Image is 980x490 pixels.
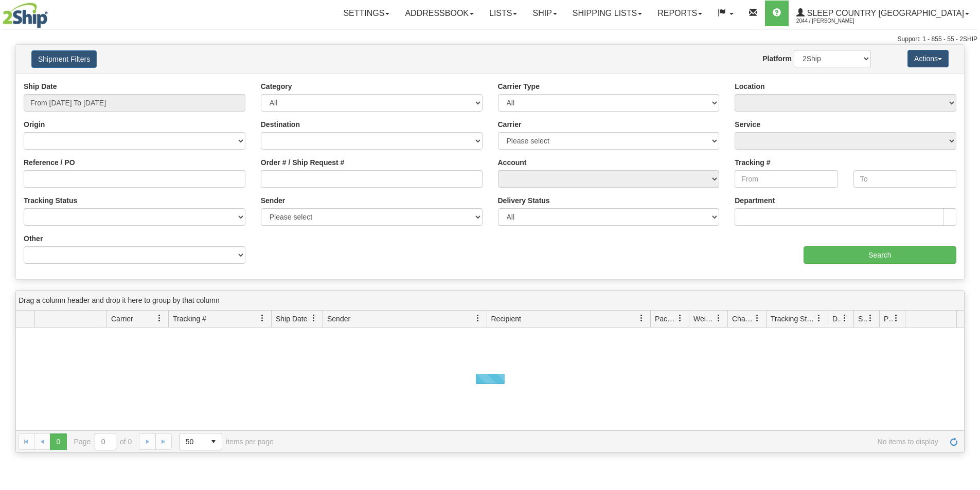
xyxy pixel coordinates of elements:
[261,119,300,130] label: Destination
[498,81,540,92] label: Carrier Type
[24,195,77,206] label: Tracking Status
[655,314,676,324] span: Packages
[261,157,345,168] label: Order # / Ship Request #
[24,233,43,244] label: Other
[179,433,222,450] span: Page sizes drop down
[749,310,766,327] a: Charge filter column settings
[151,310,168,327] a: Carrier filter column settings
[693,314,715,324] span: Weight
[397,1,482,26] a: Addressbook
[836,310,853,327] a: Delivery Status filter column settings
[735,170,838,188] input: From
[482,1,525,26] a: Lists
[796,16,874,26] span: 2044 / [PERSON_NAME]
[710,310,727,327] a: Weight filter column settings
[853,170,956,188] input: To
[735,157,770,168] label: Tracking #
[771,314,815,324] span: Tracking Status
[305,310,323,327] a: Ship Date filter column settings
[111,314,133,324] span: Carrier
[735,81,764,92] label: Location
[3,35,977,44] div: Support: 1 - 855 - 55 - 2SHIP
[205,433,222,450] span: select
[789,1,977,26] a: Sleep Country [GEOGRAPHIC_DATA] 2044 / [PERSON_NAME]
[732,314,754,324] span: Charge
[179,433,274,450] span: items per page
[276,314,307,324] span: Ship Date
[24,157,75,168] label: Reference / PO
[3,3,48,28] img: logo2044.jpg
[946,433,962,450] a: Refresh
[762,53,792,64] label: Platform
[261,195,285,206] label: Sender
[50,433,66,450] span: Page 0
[862,310,879,327] a: Shipment Issues filter column settings
[858,314,867,324] span: Shipment Issues
[525,1,564,26] a: Ship
[261,81,292,92] label: Category
[633,310,650,327] a: Recipient filter column settings
[956,192,979,297] iframe: chat widget
[498,195,550,206] label: Delivery Status
[907,50,949,67] button: Actions
[498,119,522,130] label: Carrier
[254,310,271,327] a: Tracking # filter column settings
[565,1,650,26] a: Shipping lists
[335,1,397,26] a: Settings
[832,314,841,324] span: Delivery Status
[186,437,199,447] span: 50
[173,314,206,324] span: Tracking #
[327,314,350,324] span: Sender
[31,50,97,68] button: Shipment Filters
[24,81,57,92] label: Ship Date
[491,314,521,324] span: Recipient
[884,314,893,324] span: Pickup Status
[805,9,964,17] span: Sleep Country [GEOGRAPHIC_DATA]
[735,119,760,130] label: Service
[671,310,689,327] a: Packages filter column settings
[469,310,487,327] a: Sender filter column settings
[74,433,132,450] span: Page of 0
[735,195,775,206] label: Department
[804,246,956,264] input: Search
[288,438,938,446] span: No items to display
[24,119,45,130] label: Origin
[16,291,964,311] div: grid grouping header
[887,310,905,327] a: Pickup Status filter column settings
[810,310,828,327] a: Tracking Status filter column settings
[498,157,527,168] label: Account
[650,1,710,26] a: Reports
